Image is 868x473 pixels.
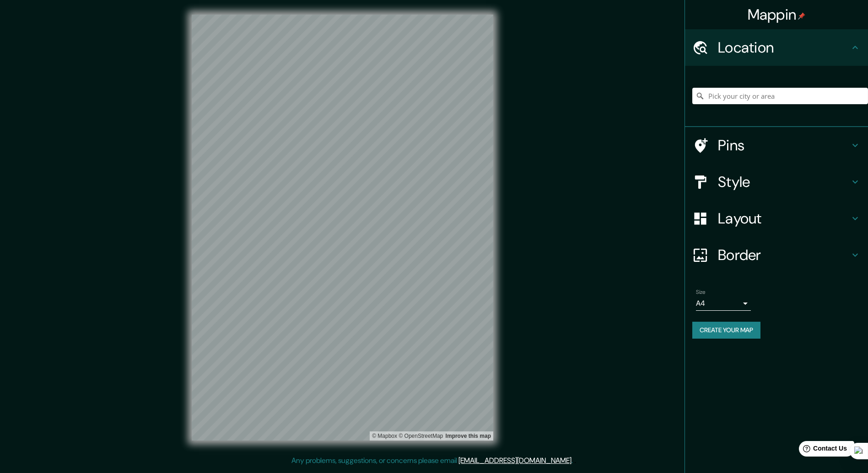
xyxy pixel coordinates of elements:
[459,456,572,465] a: [EMAIL_ADDRESS][DOMAIN_NAME]
[718,209,850,228] h4: Layout
[399,433,443,439] a: OpenStreetMap
[718,38,850,57] h4: Location
[575,455,577,466] div: .
[748,5,806,24] h4: Mappin
[192,15,493,441] canvas: Map
[685,237,868,273] div: Border
[573,455,575,466] div: .
[292,455,573,466] p: Any problems, suggestions, or concerns please email .
[798,12,805,20] img: pin-icon.png
[446,433,491,439] a: Map feedback
[685,200,868,237] div: Layout
[372,433,397,439] a: Mapbox
[696,296,751,311] div: A4
[685,127,868,164] div: Pins
[696,288,706,296] label: Size
[692,88,868,104] input: Pick your city or area
[787,437,858,463] iframe: Help widget launcher
[692,322,760,339] button: Create your map
[685,29,868,66] div: Location
[718,136,850,154] h4: Pins
[718,173,850,191] h4: Style
[718,246,850,264] h4: Border
[685,164,868,200] div: Style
